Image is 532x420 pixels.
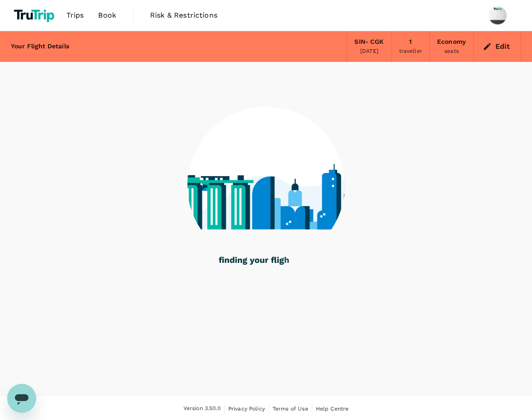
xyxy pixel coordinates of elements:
span: Help Centre [316,406,349,412]
div: seats [444,47,459,56]
div: Economy [437,37,466,47]
div: Your Flight Details [11,42,69,51]
button: Edit [481,39,513,54]
span: Privacy Policy [228,406,265,412]
img: TruTrip logo [11,5,59,25]
span: Version 3.50.0 [184,404,221,413]
div: traveller [399,47,422,56]
span: Risk & Restrictions [150,10,217,21]
img: Regina Avena [489,6,507,24]
span: Book [98,10,116,21]
iframe: Button to launch messaging window [7,384,36,413]
div: SIN - CGK [354,37,384,47]
a: Help Centre [316,404,349,414]
div: [DATE] [360,47,378,56]
span: Trips [66,10,84,21]
a: Privacy Policy [228,404,265,414]
span: Terms of Use [273,406,308,412]
div: 1 [409,37,412,47]
a: Terms of Use [273,404,308,414]
g: finding your flights [219,257,297,265]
